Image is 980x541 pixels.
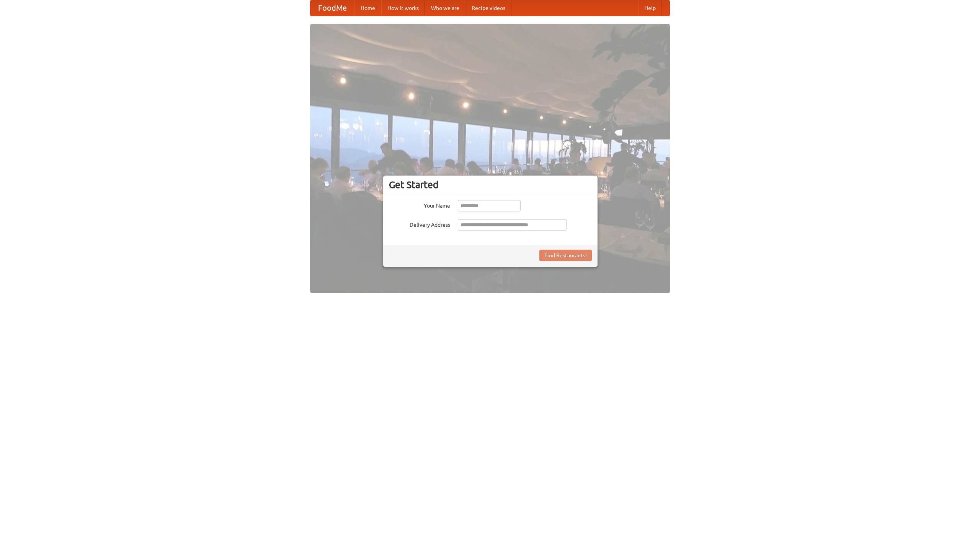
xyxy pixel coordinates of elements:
label: Your Name [389,200,450,210]
button: Find Restaurants! [539,250,592,261]
a: Help [638,0,662,16]
a: Home [354,0,381,16]
a: How it works [381,0,425,16]
a: Recipe videos [465,0,511,16]
a: Who we are [425,0,465,16]
label: Delivery Address [389,219,450,229]
h3: Get Started [389,179,592,190]
a: FoodMe [310,0,354,16]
